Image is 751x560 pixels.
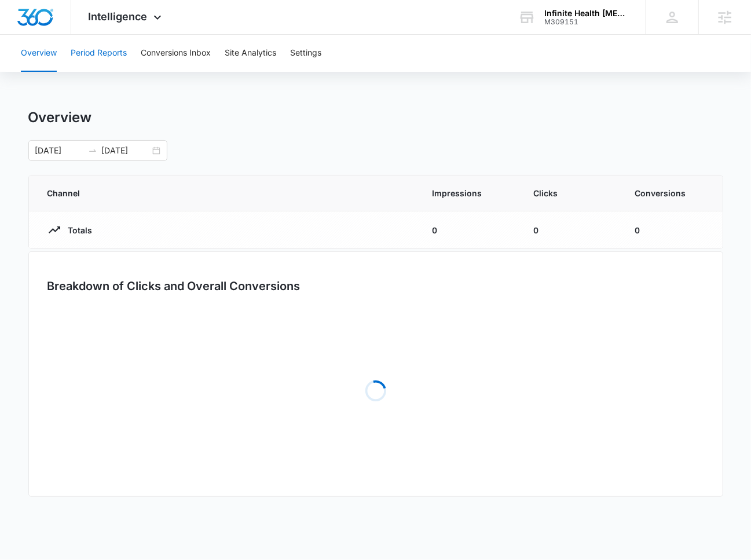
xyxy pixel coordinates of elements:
button: Overview [21,35,57,72]
td: 0 [520,211,621,249]
button: Settings [290,35,321,72]
span: Conversions [635,187,704,199]
input: End date [102,144,150,157]
h3: Breakdown of Clicks and Overall Conversions [47,277,301,295]
span: Intelligence [89,10,148,23]
button: Site Analytics [225,35,276,72]
p: Totals [61,224,93,236]
h1: Overview [28,109,92,126]
input: Start date [35,144,83,157]
div: account id [544,18,629,26]
span: to [88,146,97,155]
span: swap-right [88,146,97,155]
span: Impressions [433,187,506,199]
td: 0 [621,211,723,249]
div: account name [544,9,629,18]
button: Period Reports [71,35,127,72]
span: Channel [47,187,405,199]
td: 0 [419,211,520,249]
span: Clicks [534,187,607,199]
button: Conversions Inbox [141,35,211,72]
